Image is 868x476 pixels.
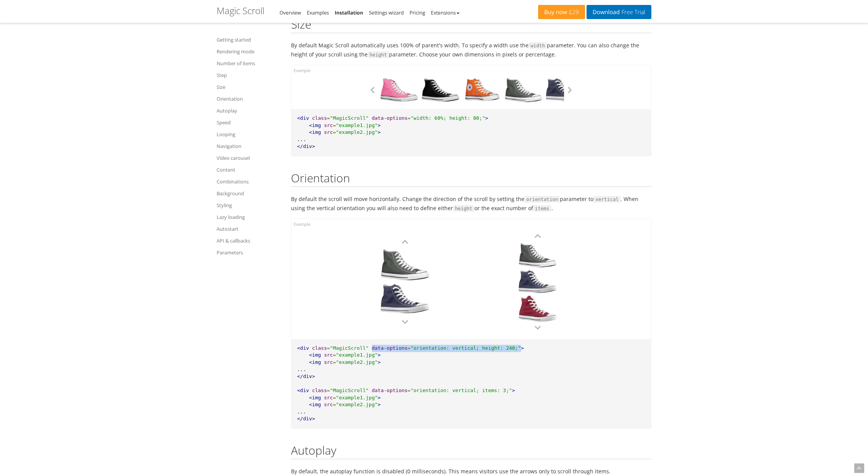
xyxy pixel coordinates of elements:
span: data-options [372,388,408,393]
span: <img [309,402,321,407]
a: Overview [280,9,301,16]
span: > [485,115,488,121]
span: data-options [372,345,408,351]
span: "MagicScroll" [330,115,369,121]
h2: Autoplay [291,444,651,459]
h1: Magic Scroll [217,6,264,16]
h2: Size [291,18,651,33]
span: <img [309,122,321,128]
span: "example1.jpg" [336,122,378,128]
span: = [333,122,336,128]
span: src [324,395,333,400]
p: By default, the autoplay function is disabled (0 milliseconds). This means visitors use the arrow... [291,467,651,476]
span: "MagicScroll" [330,345,369,351]
span: "example1.jpg" [336,395,378,400]
span: </div> [297,143,315,149]
code: height [453,205,474,212]
span: = [327,388,330,393]
span: </div> [297,416,315,421]
a: Video carousel [217,153,281,162]
span: > [521,345,524,351]
a: Orientation [217,94,281,103]
span: = [327,345,330,351]
a: Buy now£29 [538,5,585,19]
code: vertical [593,196,620,203]
a: Installation [334,9,363,16]
code: orientation [524,196,560,203]
span: <img [309,129,321,135]
span: "orientation: vertical; items: 3;" [410,388,512,393]
a: Size [217,82,281,92]
span: <div [297,115,309,121]
span: src [324,359,333,365]
a: Settings wizard [369,9,404,16]
span: "example2.jpg" [336,129,378,135]
code: items [533,205,551,212]
span: src [324,129,333,135]
a: Examples [307,9,329,16]
span: = [333,129,336,135]
span: class [312,345,327,351]
span: data-options [372,115,408,121]
span: "example2.jpg" [336,402,378,407]
code: height [368,51,389,58]
h2: Orientation [291,172,651,187]
span: <img [309,359,321,365]
span: = [333,402,336,407]
a: Navigation [217,142,281,151]
span: ... [297,409,306,415]
span: > [378,129,381,135]
a: API & callbacks [217,236,281,245]
code: width [529,42,547,49]
p: By default the scroll will move horizontally. Change the direction of the scroll by setting the p... [291,195,651,213]
span: src [324,122,333,128]
span: src [324,402,333,407]
p: By default Magic Scroll automatically uses 100% of parent's width. To specify a width use the par... [291,41,651,59]
span: > [378,122,381,128]
span: class [312,115,327,121]
span: > [512,388,515,393]
span: "example2.jpg" [336,359,378,365]
span: = [333,359,336,365]
a: Looping [217,130,281,139]
a: Step [217,71,281,80]
span: <img [309,352,321,358]
span: = [333,352,336,358]
span: <img [309,395,321,400]
span: > [378,395,381,400]
span: = [408,345,411,351]
span: "example1.jpg" [336,352,378,358]
span: "width: 60%; height: 80;" [410,115,485,121]
a: Background [217,189,281,198]
a: Content [217,165,281,174]
a: Pricing [410,9,425,16]
span: ... [297,367,306,372]
span: = [408,388,411,393]
a: Number of items [217,59,281,68]
a: Autostart [217,224,281,233]
span: class [312,388,327,393]
a: DownloadFree Trial [587,5,651,19]
span: > [378,359,381,365]
a: Autoplay [217,106,281,115]
a: Extensions [431,9,460,16]
span: Free Trial [620,9,645,15]
span: ... [297,137,306,142]
a: Speed [217,118,281,127]
a: Lazy loading [217,212,281,222]
span: = [327,115,330,121]
a: Rendering mode [217,47,281,56]
span: </div> [297,373,315,379]
a: Parameters [217,248,281,257]
a: Getting started [217,35,281,44]
span: "orientation: vertical; height: 240;" [410,345,521,351]
span: £29 [567,9,579,15]
span: > [378,402,381,407]
a: Combinations [217,177,281,186]
span: "MagicScroll" [330,388,369,393]
span: <div [297,345,309,351]
span: = [333,395,336,400]
span: <div [297,388,309,393]
span: src [324,352,333,358]
span: = [408,115,411,121]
